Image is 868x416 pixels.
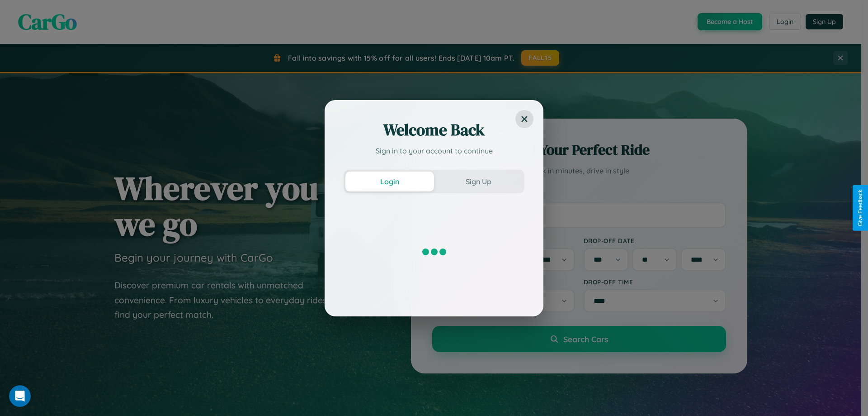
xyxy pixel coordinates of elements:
div: Give Feedback [857,190,863,226]
button: Login [345,172,434,191]
h2: Welcome Back [344,119,524,141]
button: Sign Up [434,172,523,191]
p: Sign in to your account to continue [344,145,524,156]
iframe: Intercom live chat [9,385,31,407]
